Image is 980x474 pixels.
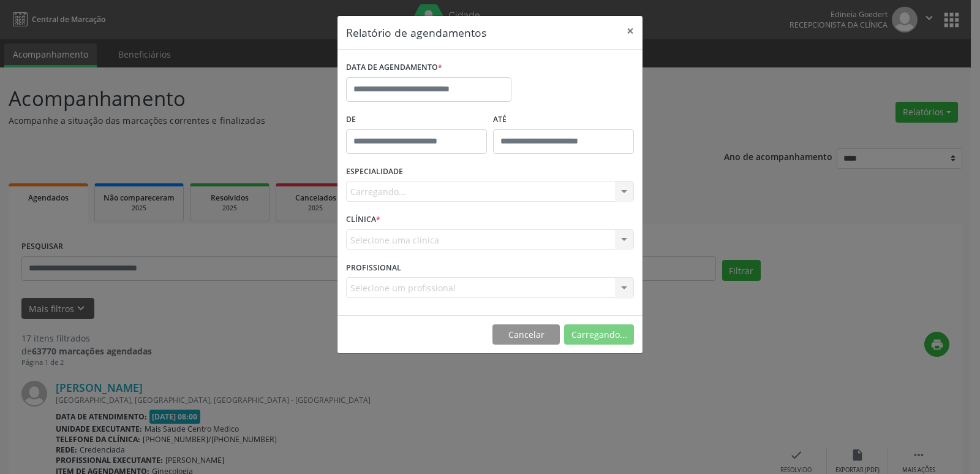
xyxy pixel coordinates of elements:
[618,16,643,46] button: Close
[346,258,401,277] label: PROFISSIONAL
[346,110,487,129] label: De
[346,25,486,40] h5: Relatório de agendamentos
[346,58,442,77] label: DATA DE AGENDAMENTO
[346,210,380,229] label: CLÍNICA
[492,324,560,345] button: Cancelar
[346,162,403,182] label: ESPECIALIDADE
[493,110,634,129] label: ATÉ
[564,324,634,345] button: Carregando...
